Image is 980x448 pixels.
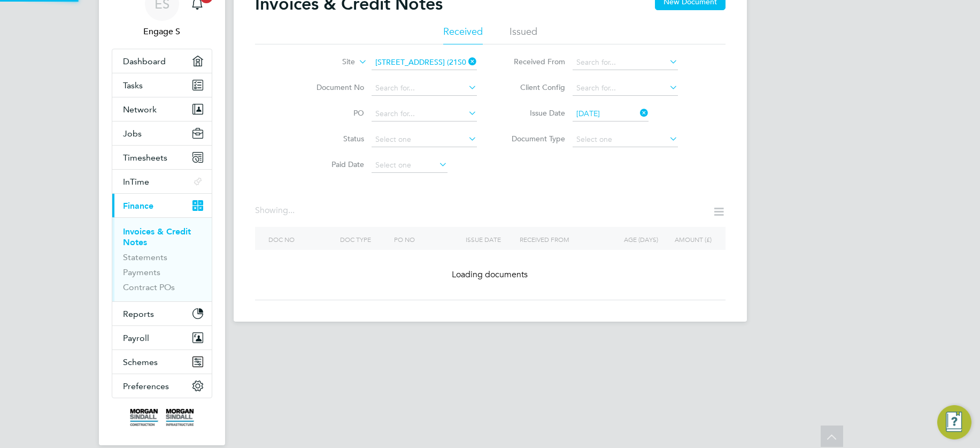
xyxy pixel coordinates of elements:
input: Select one [372,132,477,147]
span: Preferences [123,381,169,391]
label: Issue Date [504,108,565,118]
a: Dashboard [112,49,212,73]
label: Status [303,134,364,143]
button: InTime [112,170,212,193]
label: Client Config [504,82,565,92]
button: Reports [112,302,212,325]
span: Schemes [123,357,158,367]
a: Invoices & Credit Notes [123,226,191,247]
button: Finance [112,194,212,217]
span: Network [123,104,157,115]
input: Select one [573,107,649,122]
input: Search for... [372,81,477,96]
label: Document No [303,82,364,92]
button: Network [112,97,212,121]
span: ... [288,205,295,216]
li: Issued [510,25,537,44]
span: Dashboard [123,56,166,66]
span: Jobs [123,128,142,139]
label: Site [294,57,355,67]
input: Select one [372,158,447,173]
button: Preferences [112,374,212,398]
input: Search for... [573,55,678,70]
input: Select one [573,132,678,147]
a: Payments [123,267,160,277]
label: PO [303,108,364,118]
img: morgansindall-logo-retina.png [130,409,194,426]
label: Received From [504,57,565,66]
span: Tasks [123,80,143,90]
input: Search for... [372,55,477,70]
a: Tasks [112,73,212,97]
span: Reports [123,309,154,319]
button: Timesheets [112,146,212,169]
span: Finance [123,201,153,211]
label: Document Type [504,134,565,143]
div: Finance [112,217,212,301]
li: Received [443,25,483,44]
span: Payroll [123,333,149,343]
button: Jobs [112,122,212,145]
input: Search for... [372,107,477,122]
a: Go to home page [112,409,212,426]
label: Paid Date [303,160,364,169]
a: Statements [123,252,167,262]
span: Timesheets [123,153,167,163]
a: Contract POs [123,282,175,292]
span: Engage S [112,25,212,38]
button: Engage Resource Center [937,405,971,439]
span: InTime [123,177,149,187]
input: Search for... [573,81,678,96]
button: Schemes [112,350,212,374]
div: Showing [255,205,297,216]
button: Payroll [112,326,212,350]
